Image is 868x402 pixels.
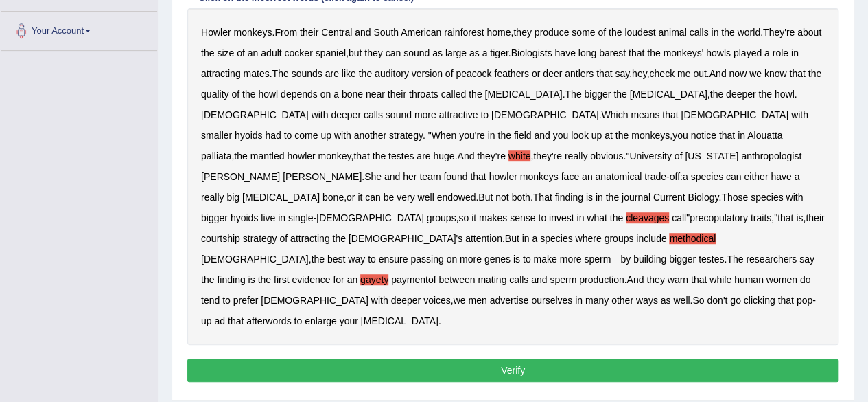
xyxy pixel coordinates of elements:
b: or [347,192,355,203]
b: they [364,47,382,58]
b: hyoids [235,130,262,141]
b: calls [509,274,528,285]
b: sounds [292,68,322,79]
b: the [201,274,214,285]
b: [DEMOGRAPHIC_DATA] [316,212,424,223]
b: you [553,130,569,141]
b: is [586,192,593,203]
b: of [445,68,454,79]
b: for [333,274,344,285]
b: include [636,233,666,244]
b: monkey [318,150,351,161]
b: [DEMOGRAPHIC_DATA] [491,109,599,120]
b: with [334,130,351,141]
b: played [734,47,762,58]
b: the [201,47,214,58]
b: women [766,274,797,285]
b: sense [510,212,535,223]
b: come [294,130,318,141]
b: the [234,150,247,161]
b: the [332,233,345,244]
b: howler [287,150,315,161]
b: at [605,130,613,141]
b: are [325,68,339,79]
b: the [312,254,325,265]
b: But [505,233,519,244]
b: with [312,109,329,120]
b: on [446,254,457,265]
b: where [575,233,601,244]
b: the [709,89,723,100]
b: species [540,233,572,244]
b: the [359,68,372,79]
b: tend [201,295,220,306]
b: methodical [669,233,716,244]
b: precopulatory [690,212,748,223]
b: of [598,27,606,38]
b: anthropologist [741,150,801,161]
b: while [709,274,731,285]
b: more [560,254,582,265]
b: off [670,171,680,182]
b: paymentof [391,274,436,285]
b: role [773,47,788,58]
b: the [609,27,622,38]
b: is [248,274,255,285]
b: cleavages [626,212,669,223]
b: to [480,109,489,120]
b: up [320,130,331,141]
b: [DEMOGRAPHIC_DATA] [201,254,309,265]
b: can [386,47,401,58]
b: are [417,150,430,161]
b: world [737,27,760,38]
b: Biologists [511,47,552,58]
b: Alouatta [747,130,782,141]
b: gayety [360,274,388,285]
b: deeper [391,295,421,306]
b: they're [533,150,562,161]
b: a [683,171,688,182]
b: size [217,47,234,58]
b: sound [403,47,430,58]
b: journal [622,192,650,203]
b: that [662,109,678,120]
button: Verify [187,359,838,382]
b: the [808,68,821,79]
b: it [357,192,362,203]
b: we [749,68,762,79]
b: Central [321,27,352,38]
b: in [738,130,745,141]
b: both [511,192,530,203]
b: of [675,150,683,161]
b: have [554,47,575,58]
b: their [388,89,406,100]
b: makes [479,212,507,223]
b: And [709,68,726,79]
b: really [565,150,587,161]
div: . , . , . . , , . . , . . . " , , , . , ." . - : , . . . - , " ," , . , — . . , . - . [187,8,838,345]
b: prefer [233,295,259,306]
b: cocker [284,47,312,58]
b: more [414,109,436,120]
b: adult [261,47,281,58]
b: be [384,192,395,203]
b: huge [433,150,454,161]
b: production [579,274,624,285]
b: deer [543,68,562,79]
b: another [354,130,386,141]
b: on [320,89,331,100]
b: in [576,212,584,223]
b: strategy [389,130,423,141]
b: groups [604,233,633,244]
b: can [365,192,381,203]
b: means [631,109,659,120]
b: but [349,47,362,58]
b: Those [721,192,748,203]
b: bigger [201,212,228,223]
b: you're [459,130,485,141]
b: either [744,171,768,182]
b: large [445,47,467,58]
b: [US_STATE] [685,150,738,161]
b: you [672,130,688,141]
b: me [677,68,690,79]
